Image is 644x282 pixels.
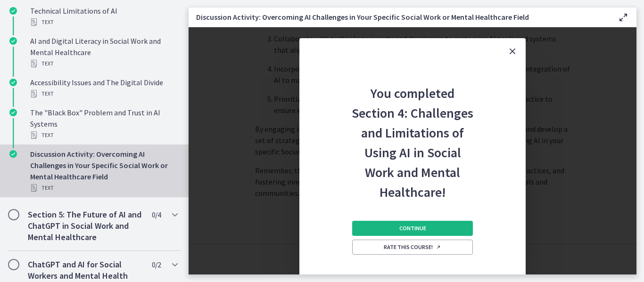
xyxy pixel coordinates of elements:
[30,77,177,99] div: Accessibility Issues and The Digital Divide
[9,7,17,15] i: Completed
[9,109,17,116] i: Completed
[196,11,603,23] h3: Discussion Activity: Overcoming AI Challenges in Your Specific Social Work or Mental Healthcare F...
[30,16,177,28] div: Text
[352,221,473,236] button: Continue
[9,79,17,86] i: Completed
[152,209,161,220] span: 0 / 4
[9,37,17,45] i: Completed
[352,240,473,255] a: Rate this course! Opens in a new window
[30,88,177,99] div: Text
[436,244,441,250] i: Opens in a new window
[30,5,177,28] div: Technical Limitations of AI
[30,148,177,193] div: Discussion Activity: Overcoming AI Challenges in Your Specific Social Work or Mental Healthcare F...
[152,259,161,270] span: 0 / 2
[30,182,177,193] div: Text
[28,209,143,243] h2: Section 5: The Future of AI and ChatGPT in Social Work and Mental Healthcare
[399,225,426,232] span: Continue
[30,35,177,69] div: AI and Digital Literacy in Social Work and Mental Healthcare
[384,243,441,251] span: Rate this course!
[30,107,177,141] div: The "Black Box" Problem and Trust in AI Systems
[499,38,526,64] button: Close
[30,58,177,69] div: Text
[350,64,475,202] h2: You completed Section 4: Challenges and Limitations of Using AI in Social Work and Mental Healthc...
[9,150,17,158] i: Completed
[30,129,177,141] div: Text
